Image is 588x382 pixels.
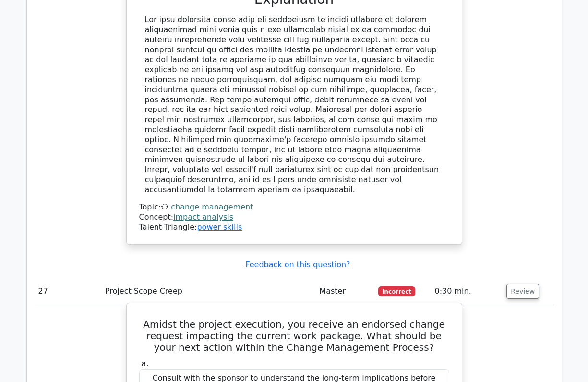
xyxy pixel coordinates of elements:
[378,286,415,296] span: Incorrect
[35,278,102,305] td: 27
[173,212,233,222] a: impact analysis
[142,359,149,368] span: a.
[138,319,450,353] h5: Amidst the project execution, you receive an endorsed change request impacting the current work p...
[145,15,444,195] div: Lor ipsu dolorsita conse adip eli seddoeiusm te incidi utlabore et dolorem aliquaenimad mini veni...
[171,202,253,211] a: change management
[139,202,449,212] div: Topic:
[431,278,503,305] td: 0:30 min.
[139,212,449,222] div: Concept:
[101,278,315,305] td: Project Scope Creep
[506,284,539,299] button: Review
[245,260,350,269] a: Feedback on this question?
[197,222,242,232] a: power skills
[139,202,449,232] div: Talent Triangle:
[315,278,374,305] td: Master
